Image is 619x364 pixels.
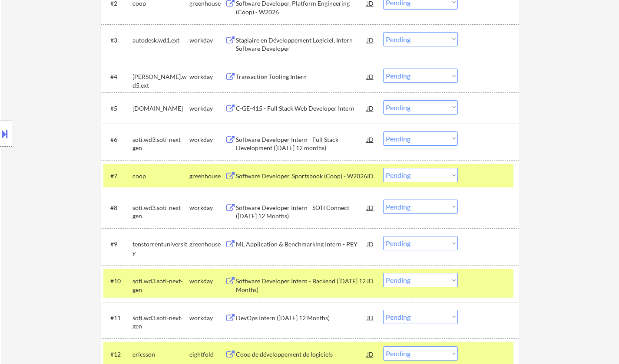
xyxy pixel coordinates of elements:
div: greenhouse [189,172,225,180]
div: workday [189,135,225,144]
div: #12 [110,350,126,359]
div: C-GE-415 - Full Stack Web Developer Intern [236,104,367,113]
div: soti.wd3.soti-next-gen [132,203,189,220]
div: Transaction Tooling Intern [236,72,367,81]
div: workday [189,72,225,81]
div: soti.wd3.soti-next-gen [132,135,189,152]
div: soti.wd3.soti-next-gen [132,314,189,331]
div: JD [366,346,375,362]
div: JD [366,236,375,252]
div: workday [189,314,225,322]
div: tenstorrentuniversity [132,240,189,257]
div: [DOMAIN_NAME] [132,104,189,113]
div: Software Developer Intern - Backend ([DATE] 12 Months) [236,277,367,294]
div: eightfold [189,350,225,359]
div: ML Application & Benchmarking Intern - PEY [236,240,367,249]
div: JD [366,69,375,84]
div: autodesk.wd1.ext [132,36,189,45]
div: #3 [110,36,126,45]
div: #10 [110,277,126,285]
div: DevOps Intern ([DATE] 12 Months) [236,314,367,322]
div: JD [366,273,375,289]
div: Software Developer, Sportsbook (Coop) - W2026 [236,172,367,180]
div: JD [366,200,375,215]
div: [PERSON_NAME].wd5.ext [132,72,189,89]
div: JD [366,310,375,325]
div: workday [189,203,225,212]
div: Software Developer Intern - SOTI Connect ([DATE] 12 Months) [236,203,367,220]
div: Stagiaire en Développement Logiciel, Intern Software Developer [236,36,367,53]
div: Coop de développement de logiciels [236,350,367,359]
div: Software Developer Intern - Full Stack Development ([DATE] 12 months) [236,135,367,152]
div: ericsson [132,350,189,359]
div: workday [189,104,225,113]
div: workday [189,277,225,285]
div: coop [132,172,189,180]
div: soti.wd3.soti-next-gen [132,277,189,294]
div: JD [366,168,375,184]
div: greenhouse [189,240,225,249]
div: JD [366,32,375,48]
div: JD [366,131,375,147]
div: JD [366,100,375,116]
div: workday [189,36,225,45]
div: #9 [110,240,126,249]
div: #11 [110,314,126,322]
